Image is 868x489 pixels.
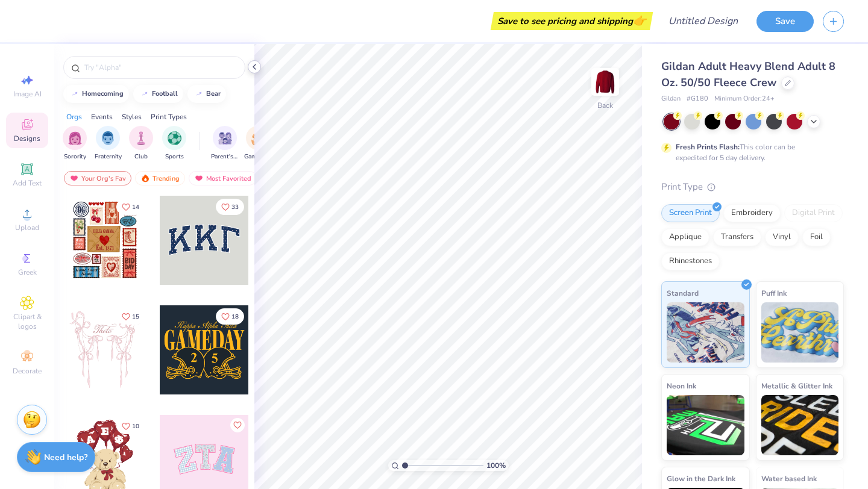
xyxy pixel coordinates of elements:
button: Like [116,199,145,215]
div: Digital Print [784,204,843,222]
div: Save to see pricing and shipping [494,12,650,30]
button: Like [230,418,245,432]
img: trend_line.gif [194,90,204,98]
div: Your Org's Fav [64,171,131,185]
button: homecoming [63,85,129,103]
button: Like [116,308,145,325]
img: Sorority Image [68,131,82,145]
span: Puff Ink [761,287,787,299]
img: Neon Ink [667,395,744,455]
img: Game Day Image [251,131,265,145]
div: Most Favorited [189,171,257,185]
span: Glow in the Dark Ink [667,472,735,485]
span: Decorate [13,366,42,376]
span: Greek [18,267,37,277]
div: filter for Parent's Weekend [211,126,239,161]
span: Sorority [64,152,86,161]
span: Gildan [661,94,681,104]
div: filter for Sorority [63,126,87,161]
div: filter for Club [129,126,153,161]
div: Vinyl [765,228,799,246]
span: 10 [132,423,139,429]
span: 👉 [633,13,646,28]
div: Print Type [661,180,844,194]
img: Club Image [134,131,148,145]
div: Screen Print [661,204,720,222]
input: Untitled Design [659,9,747,33]
div: filter for Game Day [244,126,272,161]
div: Print Types [151,111,187,122]
div: Foil [802,228,831,246]
span: Designs [14,134,40,143]
span: Game Day [244,152,272,161]
div: This color can be expedited for 5 day delivery. [676,142,824,163]
img: Back [593,70,617,94]
span: Gildan Adult Heavy Blend Adult 8 Oz. 50/50 Fleece Crew [661,59,835,90]
div: filter for Fraternity [95,126,122,161]
span: Fraternity [95,152,122,161]
span: Minimum Order: 24 + [714,94,775,104]
img: trend_line.gif [140,90,149,98]
span: Image AI [13,89,42,99]
div: Transfers [713,228,761,246]
img: Metallic & Glitter Ink [761,395,839,455]
img: Fraternity Image [101,131,115,145]
button: Save [756,11,814,32]
span: Water based Ink [761,472,817,485]
button: Like [116,418,145,434]
button: bear [187,85,226,103]
div: football [152,90,178,97]
img: trend_line.gif [70,90,80,98]
img: Sports Image [168,131,181,145]
div: Styles [122,111,142,122]
span: Club [134,152,148,161]
button: Like [216,199,244,215]
strong: Fresh Prints Flash: [676,142,740,152]
img: Standard [667,302,744,363]
img: Parent's Weekend Image [218,131,232,145]
strong: Need help? [44,452,87,463]
img: Puff Ink [761,302,839,363]
button: filter button [162,126,186,161]
div: Trending [135,171,185,185]
div: Back [597,100,613,111]
button: filter button [211,126,239,161]
div: Orgs [66,111,82,122]
span: Neon Ink [667,379,696,392]
div: Embroidery [723,204,781,222]
div: Applique [661,228,709,246]
span: 18 [231,314,239,320]
span: Standard [667,287,699,299]
img: most_fav.gif [194,174,204,182]
input: Try "Alpha" [83,61,237,73]
span: 33 [231,204,239,210]
button: Like [216,308,244,325]
img: most_fav.gif [69,174,79,182]
button: filter button [95,126,122,161]
button: filter button [63,126,87,161]
img: trending.gif [140,174,150,182]
span: Metallic & Glitter Ink [761,379,832,392]
span: Sports [165,152,184,161]
div: Events [91,111,113,122]
span: Add Text [13,178,42,188]
div: filter for Sports [162,126,186,161]
div: bear [206,90,221,97]
button: filter button [129,126,153,161]
span: # G180 [687,94,708,104]
span: Clipart & logos [6,312,48,331]
div: Rhinestones [661,252,720,270]
span: 14 [132,204,139,210]
span: 15 [132,314,139,320]
span: Parent's Weekend [211,152,239,161]
button: football [133,85,183,103]
span: Upload [15,223,39,232]
button: filter button [244,126,272,161]
span: 100 % [486,460,506,471]
div: homecoming [82,90,124,97]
